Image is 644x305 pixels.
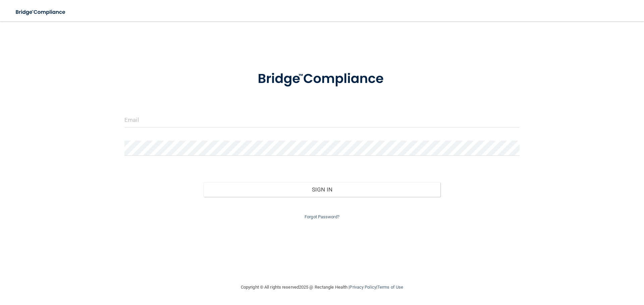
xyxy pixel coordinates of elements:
[204,182,441,197] button: Sign In
[124,112,520,128] input: Email
[10,5,72,19] img: bridge_compliance_login_screen.278c3ca4.svg
[244,62,400,96] img: bridge_compliance_login_screen.278c3ca4.svg
[200,277,444,298] div: Copyright © All rights reserved 2025 @ Rectangle Health | |
[350,285,376,290] a: Privacy Policy
[377,285,403,290] a: Terms of Use
[305,214,339,219] a: Forgot Password?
